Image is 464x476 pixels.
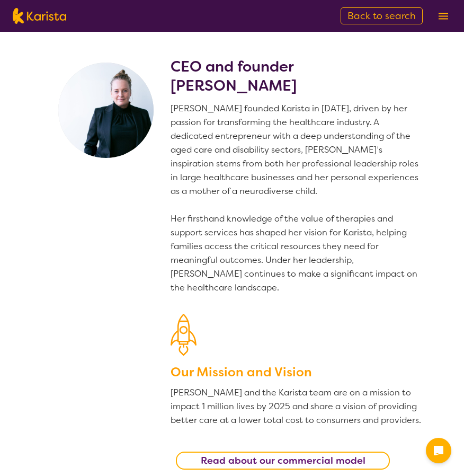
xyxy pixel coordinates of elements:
[171,363,423,382] h3: Our Mission and Vision
[171,386,423,427] p: [PERSON_NAME] and the Karista team are on a mission to impact 1 million lives by 2025 and share a...
[171,314,197,356] img: Our Mission
[439,13,448,20] img: menu
[201,454,365,467] b: Read about our commercial model
[347,10,416,22] span: Back to search
[341,7,423,24] a: Back to search
[171,102,423,295] p: [PERSON_NAME] founded Karista in [DATE], driven by her passion for transforming the healthcare in...
[171,57,423,95] h2: CEO and founder [PERSON_NAME]
[13,8,66,24] img: Karista logo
